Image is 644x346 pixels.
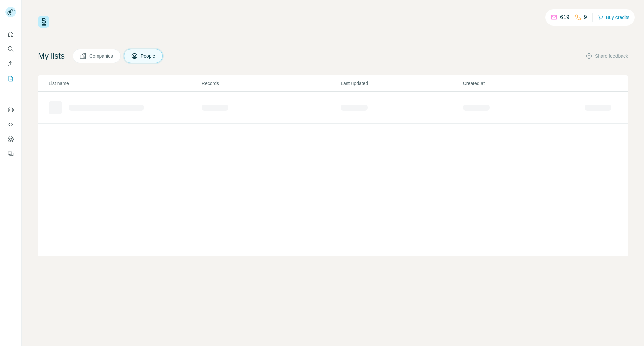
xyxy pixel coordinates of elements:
[560,13,569,21] p: 619
[5,72,16,85] button: My lists
[5,58,16,70] button: Enrich CSV
[5,28,16,40] button: Quick start
[5,148,16,160] button: Feedback
[49,80,201,87] p: List name
[38,51,65,61] h4: My lists
[586,53,628,59] button: Share feedback
[463,80,584,87] p: Created at
[5,133,16,145] button: Dashboard
[5,118,16,131] button: Use Surfe API
[584,13,587,21] p: 9
[598,13,629,22] button: Buy credits
[89,53,114,59] span: Companies
[38,16,49,28] img: Surfe Logo
[141,53,156,59] span: People
[341,80,462,87] p: Last updated
[5,43,16,55] button: Search
[202,80,340,87] p: Records
[5,104,16,116] button: Use Surfe on LinkedIn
